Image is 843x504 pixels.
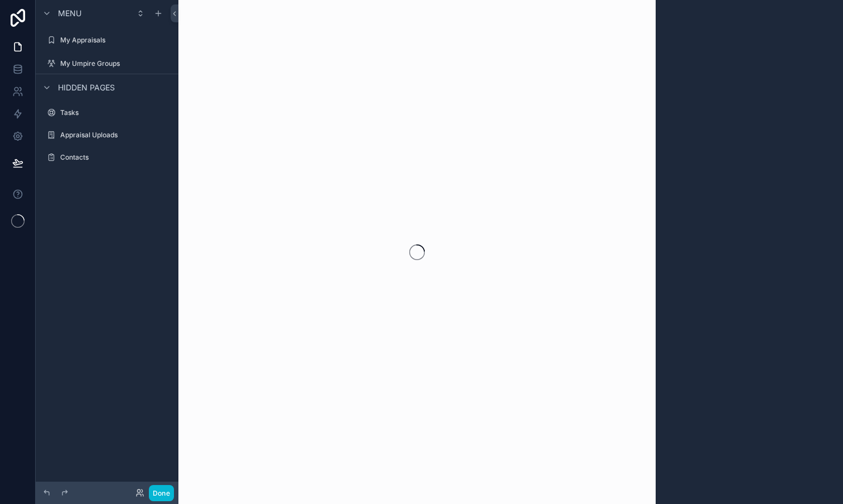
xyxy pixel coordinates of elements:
[42,55,172,73] a: My Umpire Groups
[60,131,169,140] label: Appraisal Uploads
[60,108,169,117] label: Tasks
[42,126,172,144] a: Appraisal Uploads
[58,82,115,93] span: Hidden pages
[42,148,172,166] a: Contacts
[42,31,172,49] a: My Appraisals
[60,36,169,45] label: My Appraisals
[149,485,174,501] button: Done
[42,104,172,122] a: Tasks
[60,153,169,162] label: Contacts
[58,8,81,19] span: Menu
[60,59,169,68] label: My Umpire Groups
